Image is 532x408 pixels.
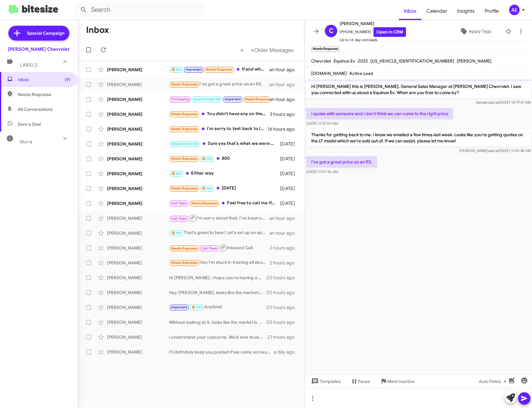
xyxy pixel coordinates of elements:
p: Hi [PERSON_NAME] this is [PERSON_NAME], General Sales Manager at [PERSON_NAME] Chevrolet. I saw y... [306,81,531,98]
span: Important [186,67,202,72]
span: Active Lead [349,71,373,76]
p: Thanks for getting back to me. I know we emailed a few times last week. Looks like you're getting... [306,129,531,146]
span: said at [488,100,499,105]
div: [DATE] [279,141,300,147]
a: Insights [452,2,480,20]
div: Hey [PERSON_NAME], looks like the market is around 5-6k without seeing it. [169,289,266,296]
div: Anytime! [169,304,266,311]
span: Up to 14-day-old leads [340,37,406,43]
span: « [240,46,244,54]
span: Call Them [202,246,218,250]
span: Important [171,305,187,309]
div: Inbound Call [169,244,270,252]
span: Needs Response [171,127,198,131]
input: Search [75,2,205,17]
div: Hi [PERSON_NAME], I hope you're having a great day! I wanted to see if the truck or vette was bet... [169,275,266,281]
span: Chevrolet [311,58,331,64]
button: Apply Tags [448,26,502,37]
span: [DOMAIN_NAME] [311,71,347,76]
button: Next [247,44,297,56]
span: Call Them [171,201,187,205]
a: Inbox [399,2,421,20]
span: 2025 [358,58,368,64]
div: Feel free to call me if you'd like I don't have time to come into the dealership [169,200,279,207]
div: [PERSON_NAME] [107,334,169,340]
div: You didn't have any on the lot that we were looking for a 2500 diesel Denali or with fifth wheel ... [169,111,270,118]
button: Previous [237,44,247,56]
div: [DATE] [279,200,300,206]
span: Needs Response [171,186,198,190]
div: a day ago [274,349,300,355]
p: I've got a great price on an RS. [306,156,377,167]
div: [PERSON_NAME] [107,171,169,177]
p: I spoke with someone and I don't think we can come to the right price [306,108,453,119]
span: Special Campaign [27,30,64,36]
span: 🔥 Hot [202,186,212,190]
div: 20 hours ago [266,275,300,281]
div: [PERSON_NAME] [107,141,169,147]
span: Needs Response [171,157,198,161]
span: Appointment Set [193,97,220,101]
div: [PERSON_NAME] [107,289,169,296]
span: Templates [310,376,341,387]
div: 3 hours ago [270,111,300,117]
div: Sure yes that's what we were trying to do. I don't think a 2026 would be in our budget maybe a 20... [169,140,279,147]
button: Auto Fields [474,376,513,387]
span: Inbox [18,76,70,83]
a: Profile [480,2,504,20]
div: [PERSON_NAME] [107,67,169,73]
div: 16 hours ago [268,126,300,132]
div: [DATE] [279,185,300,192]
div: I'm sorry about that, I've been on and off the phone all morning. I'm around if you need me. [169,214,269,222]
div: an hour ago [269,230,300,236]
button: Pause [346,376,375,387]
nav: Page navigation example [237,44,297,56]
div: an hour ago [269,81,300,88]
span: Important [225,97,241,101]
div: AE [509,5,520,15]
span: Try Pausing [171,97,189,101]
div: [PERSON_NAME] Chevrolet [8,46,69,52]
span: Needs Response [18,91,70,98]
span: Pause [358,376,370,387]
span: C [329,26,334,36]
a: Special Campaign [8,26,69,41]
button: Templates [305,376,346,387]
span: 🔥 Hot [171,171,182,176]
div: [PERSON_NAME] [107,230,169,236]
div: [PERSON_NAME] [107,96,169,102]
h1: Inbox [86,25,109,35]
div: I've got a great price on an RS. [169,81,269,88]
div: [PERSON_NAME] [107,260,169,266]
span: Save a Deal [18,121,41,127]
div: [PERSON_NAME] [107,156,169,162]
div: [PERSON_NAME] [107,126,169,132]
div: [PERSON_NAME] [107,275,169,281]
span: Labels [20,62,38,68]
div: [PERSON_NAME] [107,349,169,355]
a: Open in CRM [373,27,406,37]
span: [DATE] 11:37:04 AM [306,121,338,126]
div: [DATE] [169,185,279,192]
span: Apply Tags [469,26,491,37]
span: Calendar [421,2,452,20]
span: [PERSON_NAME] [DATE] 11:55:38 AM [459,148,531,153]
div: [PERSON_NAME] [107,245,169,251]
div: an hour ago [269,67,300,73]
div: If and when you have a car in the 40-42 thousand range (or less) - let me know [169,66,269,73]
span: More [20,139,33,145]
span: Mark Inactive [387,376,415,387]
span: Appointment Set [171,142,198,146]
span: Equinox Ev [334,58,355,64]
div: [PERSON_NAME] [107,304,169,310]
span: Needs Response [206,67,232,72]
small: Needs Response [311,46,340,52]
div: That's great to hear! Let's set up an appointment to discuss the details of selling your vehicle.... [169,229,269,237]
div: Without looking at it, looks like the market is around $18k for trade in. [169,319,266,325]
span: 🔥 Hot [191,305,202,309]
div: an hour ago [269,215,300,221]
div: I understand your concerns. We’d love to explore options with you. Would you like to schedule an ... [169,334,268,340]
span: 🔥 Hot [202,157,212,161]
